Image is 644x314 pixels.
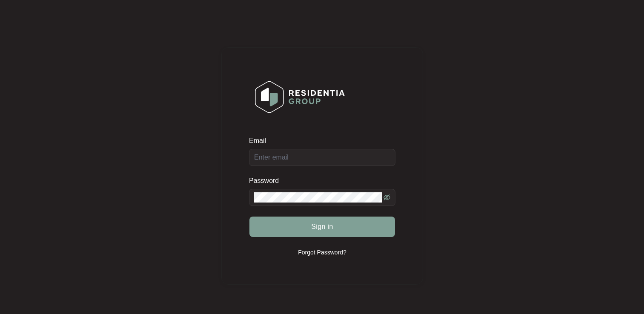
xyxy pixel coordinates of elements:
[311,222,333,232] span: Sign in
[249,177,285,185] label: Password
[249,149,395,166] input: Email
[249,75,350,119] img: Login Logo
[249,217,395,237] button: Sign in
[249,137,272,145] label: Email
[384,194,390,201] span: eye-invisible
[254,192,382,203] input: Password
[298,248,346,257] p: Forgot Password?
